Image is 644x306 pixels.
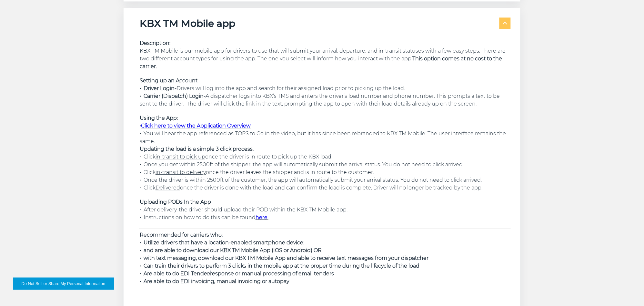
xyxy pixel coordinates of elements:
p: • After delivery, the driver should upload their POD within the KBX TM Mobile app. • Instructions... [140,198,511,221]
a: Click here to view the Application Overview [141,123,251,129]
u: Delivered [156,185,180,191]
p: Drivers will log into the app and search for their assigned load prior to picking up the load. A ... [140,77,511,108]
span: • Utilize drivers that have a location-enabled smartphone device: • and are able to download our ... [140,240,429,261]
p: • You will hear the app referenced as TOPS to Go in the video, but it has since been rebranded to... [140,114,511,192]
button: Do Not Sell or Share My Personal Information [13,278,114,290]
strong: Recommended for carriers who: [140,232,223,238]
u: in-transit to pick up [156,154,205,160]
strong: . [256,214,268,220]
span: • Can train their drivers to perform 3 clicks in the mobile app at the proper time during the lif... [140,263,420,269]
img: arrow [503,22,507,24]
strong: Using the App: [140,115,178,121]
strong: • [140,123,141,129]
a: here [256,214,267,220]
span: • Are able to do EDI Tender/response or manual processing of email tenders [140,270,334,277]
span: Uploading PODs In the App [140,199,211,205]
strong: • Carrier (Dispatch) Login- [140,93,206,99]
h5: KBX TM Mobile app [140,17,235,30]
strong: Updating the load is a simple 3 click process. [140,146,254,152]
u: in-transit to delivery [156,169,206,175]
p: KBX TM Mobile is our mobile app for drivers to use that will submit your arrival, departure, and ... [140,39,511,70]
strong: Setting up an Account: [140,77,198,84]
span: • Are able to do EDI invoicing, manual invoicing or autopay [140,278,289,284]
strong: Description: [140,40,170,46]
strong: • Driver Login- [140,85,176,91]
